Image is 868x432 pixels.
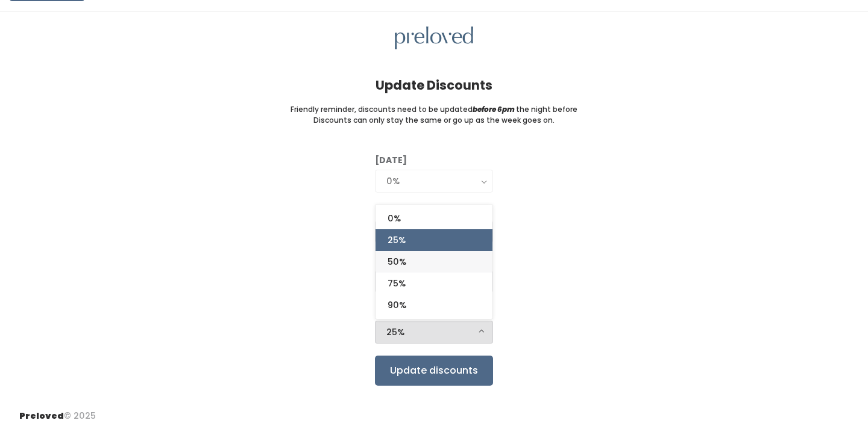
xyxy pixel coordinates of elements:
img: preloved logo [395,26,473,50]
small: Discounts can only stay the same or go up as the week goes on. [313,115,555,126]
span: 25% [388,233,406,247]
span: Preloved [19,410,64,422]
input: Update discounts [375,356,493,386]
i: before 6pm [473,104,515,114]
span: 0% [388,212,401,225]
h4: Update Discounts [376,78,492,92]
span: 50% [388,255,406,268]
button: 0% [375,170,493,193]
small: Friendly reminder, discounts need to be updated the night before [291,104,577,115]
span: 75% [388,277,406,290]
span: 90% [388,298,406,312]
div: 0% [386,174,482,188]
div: © 2025 [19,400,96,422]
div: 25% [386,326,482,339]
button: 25% [375,321,493,344]
label: [DATE] [375,154,407,167]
